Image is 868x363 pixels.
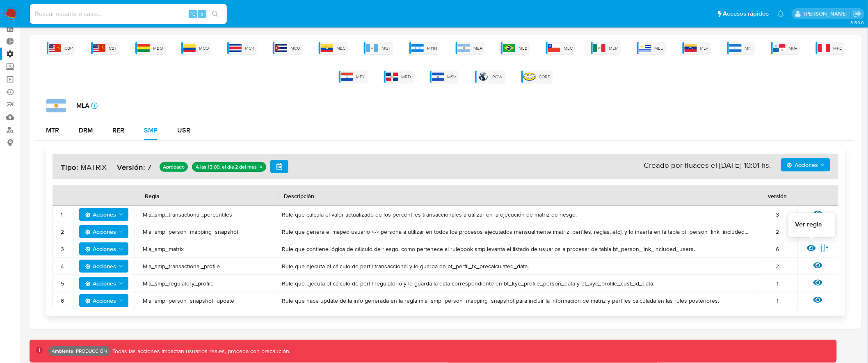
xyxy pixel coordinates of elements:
p: Todas las acciones impactan usuarios reales, proceda con precaución. [110,347,291,355]
span: 3.160.0 [850,19,864,26]
span: Accesos rápidos [723,9,769,18]
span: ⌥ [190,10,196,18]
a: Salir [853,9,862,18]
p: Ambiente: PRODUCCIÓN [52,349,107,353]
span: s [201,10,203,18]
p: diego.assum@mercadolibre.com [804,10,850,18]
input: Buscar usuario o caso... [30,9,227,19]
span: Ver regla [795,219,822,228]
a: Notificaciones [777,10,784,17]
button: search-icon [207,8,224,20]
